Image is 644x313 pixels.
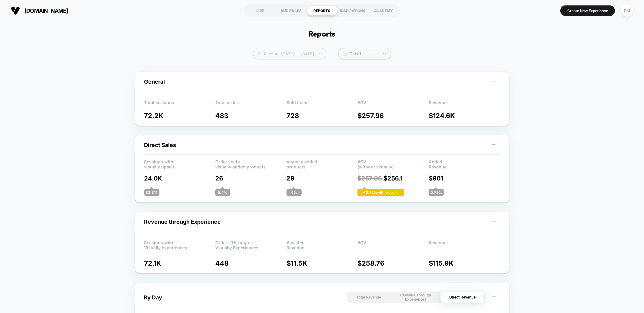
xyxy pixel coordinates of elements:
div: Total [350,51,388,56]
div: + 0.72 % with visually [357,189,404,196]
div: 4 % [287,189,302,196]
p: $ 11.5K [287,259,358,267]
div: 0.72 % [429,189,444,196]
p: AOV [357,100,429,109]
p: 24.0K [144,175,216,182]
p: Revenue [429,240,500,249]
p: 72.2K [144,112,216,120]
div: ACADEMY [368,6,399,15]
p: $ 124.6K [429,112,500,120]
p: Added Revenue [429,159,500,168]
button: Total Revenue [347,292,391,303]
h1: Reports [309,30,335,39]
button: Create New Experience [560,5,615,16]
p: $ 901 [429,175,500,182]
div: AUDIENCES [276,6,307,15]
button: Revenue Through Experiences [394,292,437,303]
div: REPORTS [307,6,338,15]
p: 29 [287,175,358,182]
p: Sessions with visually upsell [144,159,216,168]
p: 72.1K [144,259,216,267]
p: Visually added products [287,159,358,168]
p: 448 [215,259,287,267]
img: end [383,53,386,54]
p: Total sessions [144,100,216,109]
p: Total orders [215,100,287,109]
div: By Day [144,294,162,301]
p: $ 115.9K [429,259,500,267]
span: General [144,78,165,85]
div: LIVE [245,6,276,15]
p: 728 [287,112,358,120]
div: 5.4 % [215,189,230,196]
tspan: $ [344,52,345,55]
img: calendar [258,52,261,55]
span: Direct Sales [144,142,176,148]
p: 483 [215,112,287,120]
p: Assisted Revenue [287,240,358,249]
button: Direct Revenue [441,292,484,303]
button: [DOMAIN_NAME] [9,6,70,15]
button: PM [620,5,635,17]
span: Revenue through Experience [144,219,221,225]
p: 26 [215,175,287,182]
span: $ 257.96 [357,175,382,182]
img: end [319,53,322,54]
img: Visually logo [11,6,20,15]
p: AOV [357,240,429,249]
p: AOV (without visually) [357,159,429,168]
p: Sold items [287,100,358,109]
p: Revenue [429,100,500,109]
div: PM [621,5,633,17]
span: Custom [DATE] - [DATE] [253,48,326,59]
p: $ 256.1 [357,175,429,182]
p: Orders Through Visually Experiences [215,240,287,249]
p: Orders with visually added products [215,159,287,168]
span: [DOMAIN_NAME] [24,8,68,14]
p: Sessions with Visually experiences [144,240,216,249]
div: INSPIRATIONS [338,6,368,15]
p: $ 257.96 [357,112,429,120]
div: 33.3 % [144,189,159,196]
p: $ 258.76 [357,259,429,267]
